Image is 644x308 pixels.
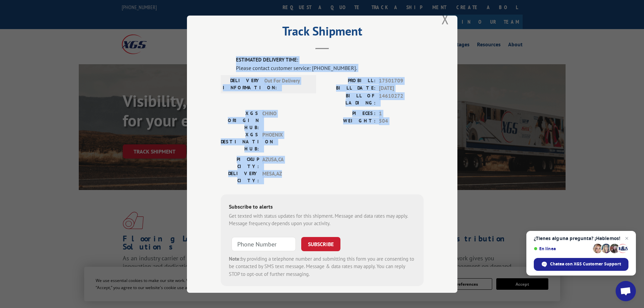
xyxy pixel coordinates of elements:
[221,156,259,170] label: PICKUP CITY:
[379,110,424,117] span: 1
[229,255,415,278] div: by providing a telephone number and submitting this form you are consenting to be contacted by SM...
[322,77,376,85] label: PROBILL:
[534,246,591,251] span: En línea
[623,234,631,242] span: Cerrar el chat
[262,110,308,131] span: CHINO
[223,77,261,91] label: DELIVERY INFORMATION:
[229,202,415,212] div: Subscribe to alerts
[442,10,449,28] button: Close modal
[262,170,308,184] span: MESA , AZ
[229,212,415,227] div: Get texted with status updates for this shipment. Message and data rates may apply. Message frequ...
[379,77,424,85] span: 17501709
[221,110,259,131] label: XGS ORIGIN HUB:
[550,261,621,267] span: Chatea con XGS Customer Support
[262,131,308,152] span: PHOENIX
[322,92,376,106] label: BILL OF LADING:
[232,237,296,251] input: Phone Number
[236,64,424,72] div: Please contact customer service: [PHONE_NUMBER].
[221,26,424,39] h2: Track Shipment
[534,236,628,241] span: ¿Tienes alguna pregunta? ¡Hablemos!
[301,237,340,251] button: SUBSCRIBE
[534,258,628,271] div: Chatea con XGS Customer Support
[379,117,424,125] span: 504
[379,85,424,92] span: [DATE]
[322,117,376,125] label: WEIGHT:
[221,131,259,152] label: XGS DESTINATION HUB:
[322,110,376,117] label: PIECES:
[322,85,376,92] label: BILL DATE:
[229,255,241,262] strong: Note:
[379,92,424,106] span: 14610272
[236,56,424,64] label: ESTIMATED DELIVERY TIME:
[221,170,259,184] label: DELIVERY CITY:
[616,281,636,301] div: Chat abierto
[262,156,308,170] span: AZUSA , CA
[264,77,310,91] span: Out For Delivery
